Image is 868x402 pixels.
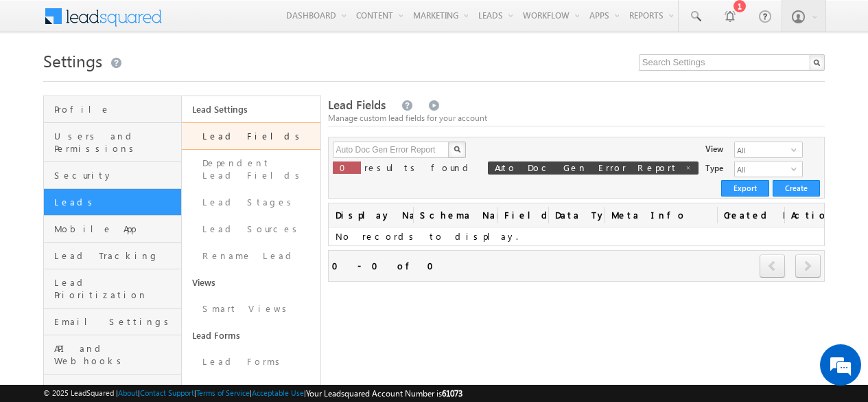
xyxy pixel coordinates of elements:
[329,203,413,227] span: Display Name
[182,322,320,348] a: Lead Forms
[44,243,181,269] a: Lead Tracking
[54,130,178,155] span: Users and Permissions
[495,161,678,173] span: Auto Doc Gen Error Report
[54,276,178,301] span: Lead Prioritization
[721,180,769,197] button: Export
[182,375,320,401] a: Activities and Scores
[454,146,460,153] img: Search
[44,269,181,309] a: Lead Prioritization
[252,388,304,397] a: Acceptable Use
[795,256,821,278] a: next
[44,335,181,375] a: API and Webhooks
[364,161,473,173] span: results found
[328,97,386,113] span: Lead Fields
[182,295,320,322] a: Smart Views
[54,223,178,235] span: Mobile App
[44,216,181,243] a: Mobile App
[705,161,723,175] div: Type
[784,203,824,227] span: Actions
[760,256,786,278] a: prev
[332,258,442,273] div: 0 - 0 of 0
[773,180,820,197] button: Create
[442,388,462,399] span: 61073
[705,142,723,155] div: View
[44,189,181,216] a: Leads
[196,388,250,397] a: Terms of Service
[795,254,821,278] span: next
[182,216,320,243] a: Lead Sources
[735,161,791,177] span: All
[182,189,320,216] a: Lead Stages
[717,203,784,227] span: Created By
[54,315,178,328] span: Email Settings
[182,96,320,122] a: Lead Settings
[118,388,138,397] a: About
[639,54,825,71] input: Search Settings
[140,388,194,397] a: Contact Support
[182,348,320,375] a: Lead Forms
[44,96,181,123] a: Profile
[54,196,178,208] span: Leads
[54,103,178,115] span: Profile
[43,49,102,71] span: Settings
[497,203,548,227] span: Field Type
[791,165,802,173] span: select
[44,123,181,162] a: Users and Permissions
[44,162,181,189] a: Security
[760,254,785,278] span: prev
[735,142,791,157] span: All
[44,309,181,335] a: Email Settings
[329,227,824,246] td: No records to display.
[340,161,354,173] span: 0
[54,249,178,262] span: Lead Tracking
[182,122,320,150] a: Lead Fields
[43,387,462,400] span: © 2025 LeadSquared | | | | |
[182,150,320,189] a: Dependent Lead Fields
[605,203,717,227] span: Meta Info
[54,169,178,181] span: Security
[182,243,320,269] a: Rename Lead
[791,146,802,154] span: select
[182,269,320,295] a: Views
[413,203,497,227] span: Schema Name
[306,388,462,399] span: Your Leadsquared Account Number is
[328,112,825,124] div: Manage custom lead fields for your account
[54,342,178,367] span: API and Webhooks
[548,203,605,227] span: Data Type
